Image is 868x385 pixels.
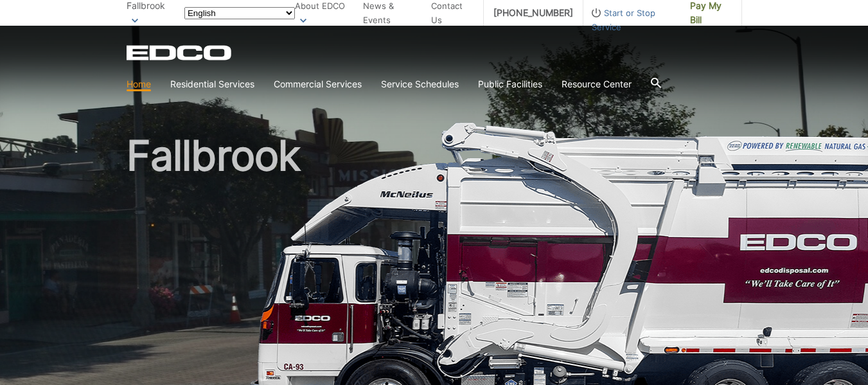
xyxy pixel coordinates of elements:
[127,77,151,91] a: Home
[562,77,632,91] a: Resource Center
[274,77,362,91] a: Commercial Services
[381,77,459,91] a: Service Schedules
[184,7,295,19] select: Select a language
[127,45,233,60] a: EDCD logo. Return to the homepage.
[170,77,254,91] a: Residential Services
[478,77,542,91] a: Public Facilities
